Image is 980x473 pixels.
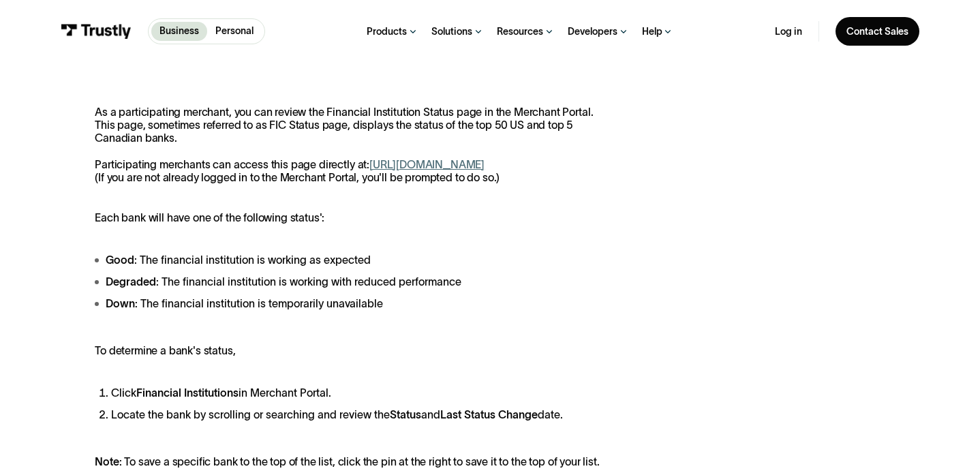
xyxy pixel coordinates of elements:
[61,24,132,39] img: Trustly Logo
[95,455,119,468] strong: Note
[367,25,407,37] div: Products
[159,24,199,38] p: Business
[111,384,603,401] li: Click in Merchant Portal.
[136,386,239,399] strong: Financial Institutions
[207,22,262,42] a: Personal
[215,24,254,38] p: Personal
[497,25,543,37] div: Resources
[151,22,207,42] a: Business
[390,408,421,421] strong: Status
[642,25,662,37] div: Help
[95,211,603,224] p: Each bank will have one of the following status':
[95,295,603,311] li: : The financial institution is temporarily unavailable
[106,254,134,266] strong: Good
[95,251,603,268] li: : The financial institution is working as expected
[95,273,603,290] li: : The financial institution is working with reduced performance
[775,25,802,37] a: Log in
[431,25,472,37] div: Solutions
[440,408,538,421] strong: Last Status Change
[836,17,919,46] a: Contact Sales
[369,158,485,170] a: [URL][DOMAIN_NAME]
[95,344,603,357] p: To determine a bank's status,
[846,25,908,37] div: Contact Sales
[95,106,603,184] p: As a participating merchant, you can review the Financial Institution Status page in the Merchant...
[106,275,156,288] strong: Degraded
[106,297,135,309] strong: Down
[568,25,617,37] div: Developers
[111,406,603,423] li: Locate the bank by scrolling or searching and review the and date.
[95,455,603,468] p: : To save a specific bank to the top of the list, click the pin at the right to save it to the to...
